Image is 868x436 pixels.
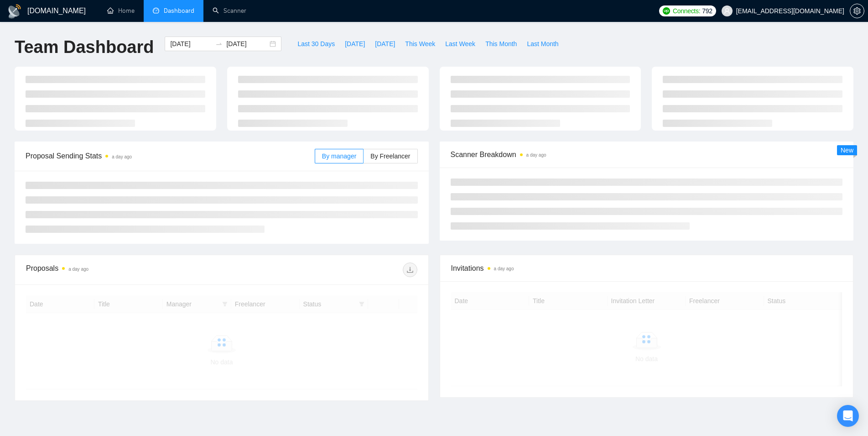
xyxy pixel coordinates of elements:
[702,6,712,16] span: 792
[445,39,475,49] span: Last Week
[215,40,223,47] span: to
[345,39,365,49] span: [DATE]
[26,150,315,162] span: Proposal Sending Stats
[663,7,670,15] img: upwork-logo.png
[215,40,223,47] span: swap-right
[724,8,730,14] span: user
[841,147,853,154] span: New
[405,39,435,49] span: This Week
[494,266,514,271] time: a day ago
[451,263,842,274] span: Invitations
[370,152,410,160] span: By Freelancer
[226,39,268,49] input: End date
[107,7,135,15] a: homeHome
[850,7,864,15] span: setting
[375,39,395,49] span: [DATE]
[850,4,864,18] button: setting
[170,39,212,49] input: Start date
[522,37,563,51] button: Last Month
[451,149,843,160] span: Scanner Breakdown
[526,152,546,158] time: a day ago
[297,39,335,49] span: Last 30 Days
[370,37,400,51] button: [DATE]
[673,6,700,16] span: Connects:
[26,263,222,277] div: Proposals
[837,405,859,427] div: Open Intercom Messenger
[485,39,517,49] span: This Month
[164,7,194,15] span: Dashboard
[213,7,246,15] a: searchScanner
[850,7,864,15] a: setting
[440,37,480,51] button: Last Week
[112,154,132,159] time: a day ago
[322,152,356,160] span: By manager
[153,7,159,14] span: dashboard
[527,39,558,49] span: Last Month
[400,37,440,51] button: This Week
[68,267,88,272] time: a day ago
[7,4,22,19] img: logo
[340,37,370,51] button: [DATE]
[480,37,522,51] button: This Month
[15,37,154,58] h1: Team Dashboard
[292,37,340,51] button: Last 30 Days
